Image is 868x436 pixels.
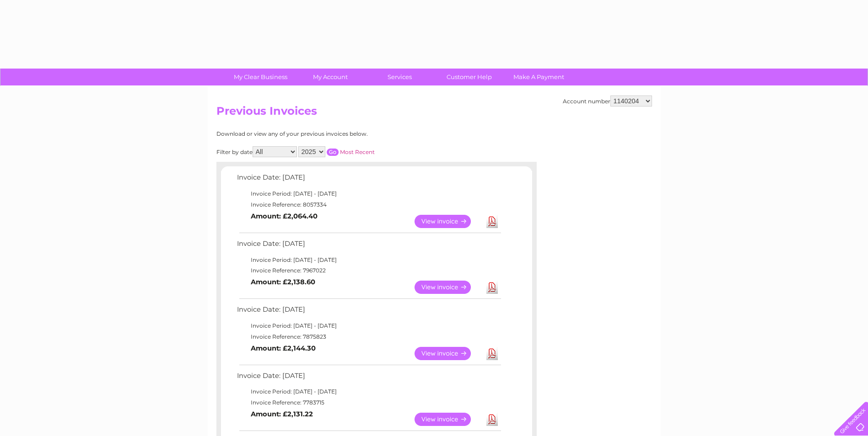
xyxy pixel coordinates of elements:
[415,215,482,228] a: View
[415,281,482,294] a: View
[235,386,502,397] td: Invoice Period: [DATE] - [DATE]
[235,171,502,188] td: Invoice Date: [DATE]
[486,215,498,228] a: Download
[235,265,502,276] td: Invoice Reference: 7967022
[216,146,457,157] div: Filter by date
[235,188,502,199] td: Invoice Period: [DATE] - [DATE]
[235,238,502,255] td: Invoice Date: [DATE]
[235,370,502,387] td: Invoice Date: [DATE]
[563,96,652,106] div: Account number
[235,199,502,210] td: Invoice Reference: 8057334
[235,397,502,408] td: Invoice Reference: 7783715
[486,413,498,426] a: Download
[251,278,315,286] b: Amount: £2,138.60
[251,410,313,418] b: Amount: £2,131.22
[501,69,577,85] a: Make A Payment
[223,69,298,85] a: My Clear Business
[235,255,502,266] td: Invoice Period: [DATE] - [DATE]
[362,69,437,85] a: Services
[415,347,482,360] a: View
[235,303,502,320] td: Invoice Date: [DATE]
[251,344,316,352] b: Amount: £2,144.30
[251,212,318,220] b: Amount: £2,064.40
[216,105,652,122] h2: Previous Invoices
[486,347,498,360] a: Download
[216,131,457,137] div: Download or view any of your previous invoices below.
[431,69,507,85] a: Customer Help
[340,149,375,155] a: Most Recent
[486,281,498,294] a: Download
[292,69,368,85] a: My Account
[235,320,502,331] td: Invoice Period: [DATE] - [DATE]
[415,413,482,426] a: View
[235,331,502,342] td: Invoice Reference: 7875823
